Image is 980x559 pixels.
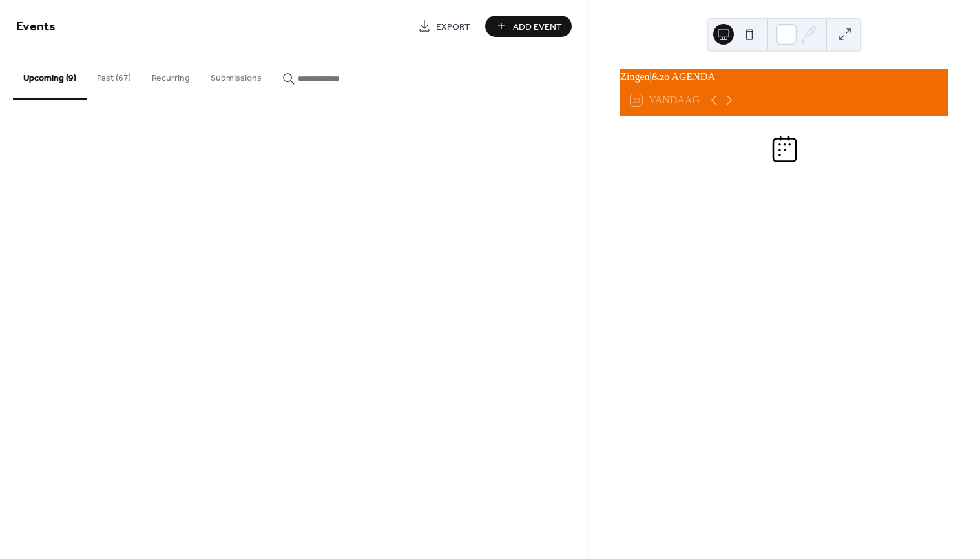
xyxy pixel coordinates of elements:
button: Past (67) [87,52,141,98]
span: Events [16,14,56,39]
button: Add Event [485,16,572,37]
span: Export [436,20,470,34]
span: Add Event [513,20,562,34]
button: Recurring [141,52,200,98]
a: Export [408,16,480,37]
button: Submissions [200,52,272,98]
button: Upcoming (9) [13,52,87,100]
div: Zingen|&zo AGENDA [620,69,948,85]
